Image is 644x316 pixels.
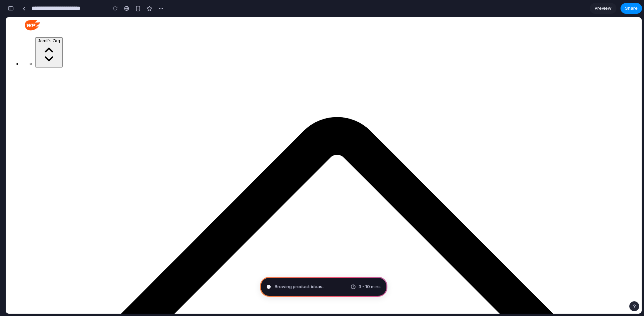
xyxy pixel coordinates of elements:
span: Share [625,5,638,12]
button: Jamil's Org [30,20,57,50]
span: Brewing product ideas .. [275,283,324,290]
img: ZipWP [3,3,35,13]
span: Preview [595,5,611,12]
span: 3 - 10 mins [359,283,381,290]
button: Share [621,3,642,14]
a: Preview [590,3,616,14]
